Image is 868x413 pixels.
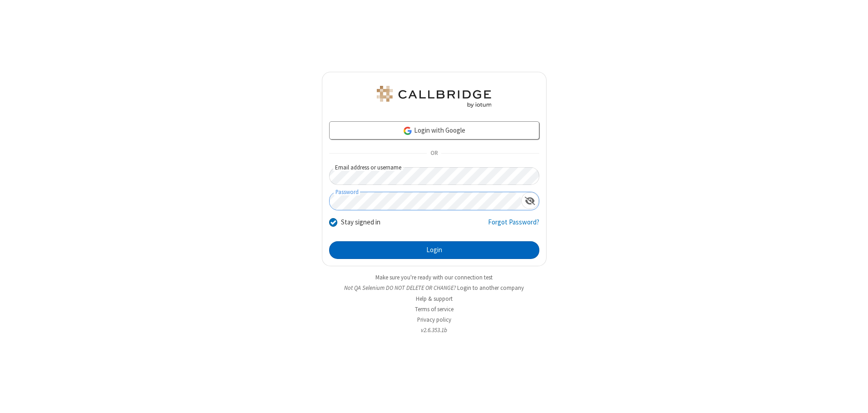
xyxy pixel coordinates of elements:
a: Privacy policy [417,316,451,323]
button: Login [329,241,539,259]
img: google-icon.png [403,126,413,136]
a: Make sure you're ready with our connection test [375,274,493,281]
li: v2.6.353.1b [322,326,547,334]
li: Not QA Selenium DO NOT DELETE OR CHANGE? [322,284,547,292]
div: Show password [521,192,539,209]
button: Login to another company [457,284,524,292]
img: QA Selenium DO NOT DELETE OR CHANGE [375,86,493,108]
label: Stay signed in [341,217,380,228]
a: Forgot Password? [488,217,539,234]
a: Help & support [416,295,453,303]
input: Password [330,192,521,210]
span: OR [427,147,441,160]
a: Login with Google [329,121,539,139]
input: Email address or username [329,167,539,185]
a: Terms of service [415,305,454,313]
